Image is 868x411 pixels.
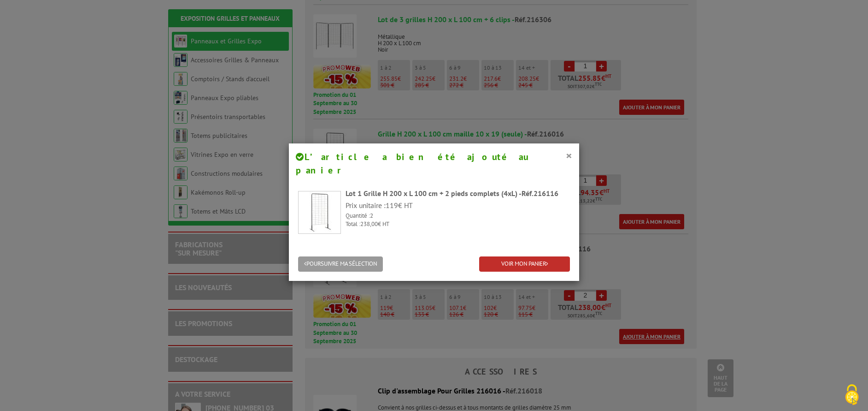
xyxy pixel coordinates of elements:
button: POURSUIVRE MA SÉLECTION [298,256,383,272]
a: VOIR MON PANIER [479,256,570,272]
span: 119 [386,201,398,210]
button: Cookies (fenêtre modale) [836,380,868,411]
img: Cookies (fenêtre modale) [840,383,863,406]
span: 2 [370,212,373,220]
button: × [566,149,572,161]
span: 238,00 [360,220,378,228]
div: Lot 1 Grille H 200 x L 100 cm + 2 pieds complets (4xL) - [346,188,570,199]
span: Réf.216116 [522,189,558,198]
h4: L’article a bien été ajouté au panier [296,150,572,177]
p: Quantité : [346,212,570,220]
p: Total : € HT [346,220,570,229]
p: Prix unitaire : € HT [346,200,570,211]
